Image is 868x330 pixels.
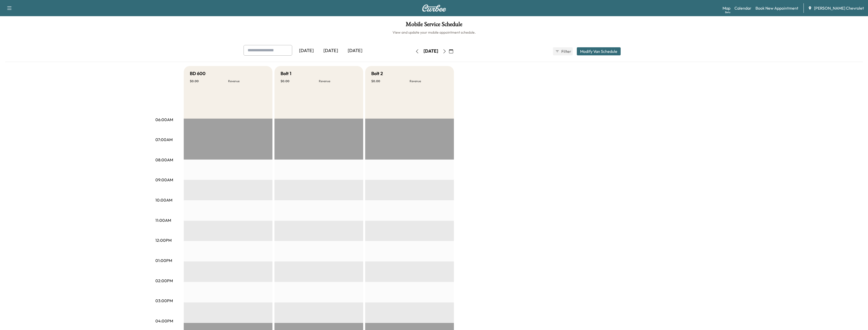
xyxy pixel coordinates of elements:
p: $ 0.00 [371,79,410,83]
p: 07:00AM [155,137,173,143]
p: Revenue [410,79,448,83]
span: Filter [561,48,570,54]
p: 08:00AM [155,157,173,163]
p: 03:00PM [155,298,173,304]
a: Calendar [734,5,751,11]
p: $ 0.00 [281,79,319,83]
div: [DATE] [423,48,438,54]
h5: BD 600 [190,70,206,77]
button: Filter [553,47,573,55]
p: 02:00PM [155,278,173,284]
div: [DATE] [319,45,343,57]
p: 09:00AM [155,177,173,183]
h6: View and update your mobile appointment schedule. [5,30,863,35]
h5: Bolt 1 [281,70,291,77]
a: Book New Appointment [755,5,798,11]
p: 12:00PM [155,237,172,243]
p: Revenue [228,79,266,83]
p: 01:00PM [155,257,172,263]
div: [DATE] [294,45,319,57]
div: [DATE] [343,45,367,57]
p: $ 0.00 [190,79,228,83]
img: Curbee Logo [422,5,446,12]
span: [PERSON_NAME] Chevrolet [814,5,864,11]
h1: Mobile Service Schedule [5,21,863,30]
a: MapBeta [723,5,730,11]
p: Revenue [319,79,357,83]
p: 10:00AM [155,197,172,203]
p: 04:00PM [155,318,173,324]
button: Modify Van Schedule [577,47,621,55]
p: 11:00AM [155,217,171,223]
h5: Bolt 2 [371,70,383,77]
p: 06:00AM [155,117,173,123]
div: Beta [725,10,730,14]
